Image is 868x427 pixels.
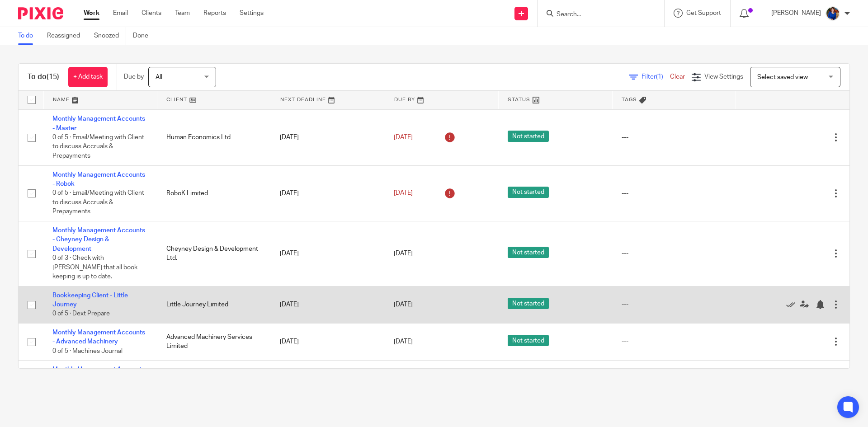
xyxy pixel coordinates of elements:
[52,172,145,187] a: Monthly Management Accounts - Robok
[622,337,727,346] div: ---
[271,221,385,286] td: [DATE]
[394,250,413,257] span: [DATE]
[826,6,840,21] img: Nicole.jpeg
[394,134,413,141] span: [DATE]
[156,74,162,80] span: All
[52,116,145,131] a: Monthly Management Accounts - Master
[704,74,743,80] span: View Settings
[394,301,413,308] span: [DATE]
[47,27,87,45] a: Reassigned
[508,335,549,346] span: Not started
[124,72,144,81] p: Due by
[157,361,271,407] td: Farm Veterinary Solutions Ltd
[142,9,161,18] a: Clients
[642,74,670,80] span: Filter
[394,190,413,197] span: [DATE]
[28,72,59,82] h1: To do
[18,7,63,19] img: Pixie
[271,286,385,323] td: [DATE]
[271,361,385,407] td: [DATE]
[786,300,800,309] a: Mark as done
[52,134,144,159] span: 0 of 5 · Email/Meeting with Client to discuss Accruals & Prepayments
[157,221,271,286] td: Cheyney Design & Development Ltd.
[18,27,40,45] a: To do
[508,187,549,198] span: Not started
[52,292,128,308] a: Bookkeeping Client - Little Journey
[771,9,821,18] p: [PERSON_NAME]
[622,133,727,142] div: ---
[94,27,126,45] a: Snoozed
[52,255,137,280] span: 0 of 3 · Check with [PERSON_NAME] that all book keeping is up to date.
[113,9,128,18] a: Email
[622,249,727,258] div: ---
[157,323,271,360] td: Advanced Machinery Services Limited
[271,110,385,165] td: [DATE]
[52,190,144,215] span: 0 of 5 · Email/Meeting with Client to discuss Accruals & Prepayments
[686,10,721,16] span: Get Support
[240,9,264,18] a: Settings
[84,9,99,18] a: Work
[271,165,385,221] td: [DATE]
[622,97,637,102] span: Tags
[670,74,685,80] a: Clear
[656,74,663,80] span: (1)
[52,227,145,252] a: Monthly Management Accounts - Cheyney Design & Development
[622,189,727,198] div: ---
[271,323,385,360] td: [DATE]
[52,329,145,345] a: Monthly Management Accounts - Advanced Machinery
[157,110,271,165] td: Human Economics Ltd
[757,74,808,80] span: Select saved view
[394,338,413,345] span: [DATE]
[157,165,271,221] td: RoboK Limited
[157,286,271,323] td: Little Journey Limited
[52,311,110,317] span: 0 of 5 · Dext Prepare
[175,9,190,18] a: Team
[622,300,727,309] div: ---
[508,247,549,258] span: Not started
[47,73,59,80] span: (15)
[203,9,226,18] a: Reports
[133,27,155,45] a: Done
[52,366,145,382] a: Monthly Management Accounts - Farm Vets
[508,131,549,142] span: Not started
[52,348,123,354] span: 0 of 5 · Machines Journal
[68,67,108,87] a: + Add task
[508,298,549,309] span: Not started
[556,11,637,19] input: Search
